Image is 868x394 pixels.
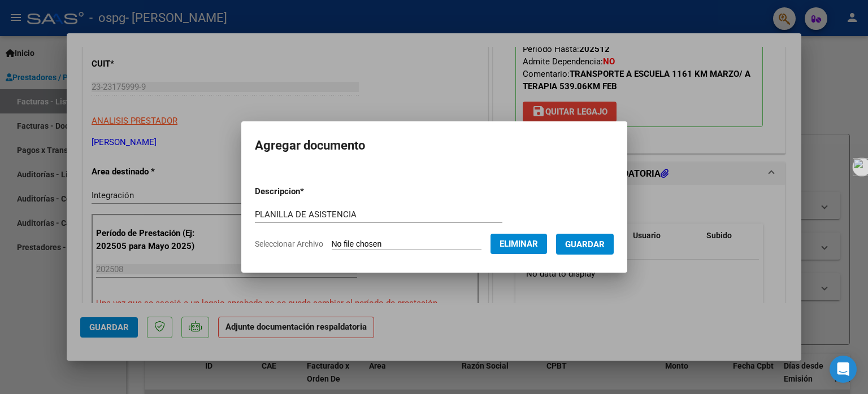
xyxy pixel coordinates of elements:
div: Open Intercom Messenger [830,356,857,383]
button: Guardar [556,234,614,255]
p: Descripcion [255,185,363,198]
button: Eliminar [491,234,547,254]
span: Seleccionar Archivo [255,239,323,248]
h2: Agregar documento [255,135,614,156]
span: Eliminar [500,239,538,249]
span: Guardar [565,239,605,249]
